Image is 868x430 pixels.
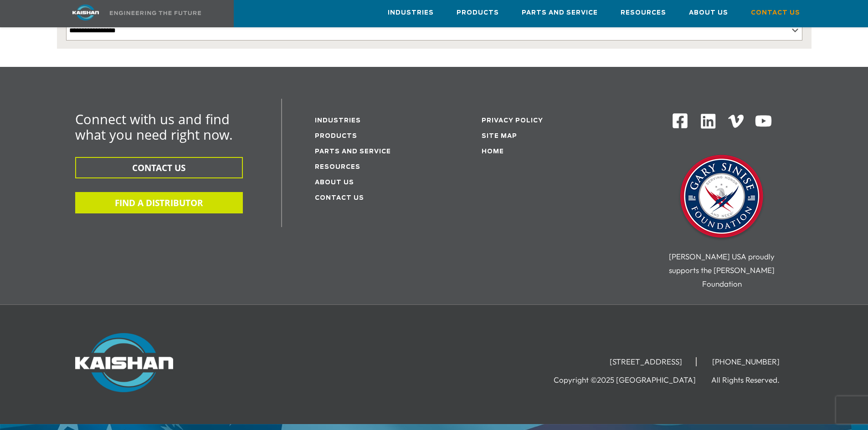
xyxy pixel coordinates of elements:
a: Privacy Policy [482,118,543,124]
img: Gary Sinise Foundation [676,152,767,243]
span: Resources [621,8,666,18]
a: Parts and Service [522,0,598,25]
a: Contact Us [315,195,364,201]
span: Products [457,8,499,18]
li: All Rights Reserved. [711,375,793,384]
a: Parts and service [315,149,391,155]
a: Products [457,0,499,25]
span: Parts and Service [522,8,598,18]
li: [PHONE_NUMBER] [699,357,793,366]
span: Contact Us [751,8,800,18]
span: Connect with us and find what you need right now. [75,110,233,143]
span: About Us [689,8,728,18]
img: kaishan logo [51,5,120,20]
a: About Us [689,0,728,25]
img: Facebook [672,112,688,129]
a: Home [482,149,504,155]
img: Kaishan [75,333,173,392]
a: Products [315,133,357,139]
li: [STREET_ADDRESS] [596,357,697,366]
span: [PERSON_NAME] USA proudly supports the [PERSON_NAME] Foundation [669,252,775,288]
a: Contact Us [751,0,800,25]
a: Resources [621,0,666,25]
a: Site Map [482,133,517,139]
span: Industries [388,8,434,18]
img: Youtube [755,112,772,130]
li: Copyright ©2025 [GEOGRAPHIC_DATA] [554,375,709,384]
button: CONTACT US [75,157,243,178]
a: Resources [315,164,360,170]
a: About Us [315,180,354,186]
button: FIND A DISTRIBUTOR [75,192,243,213]
a: Industries [388,0,434,25]
img: Linkedin [699,112,717,130]
img: Engineering the future [110,11,201,15]
a: Industries [315,118,361,124]
img: Vimeo [728,115,744,128]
